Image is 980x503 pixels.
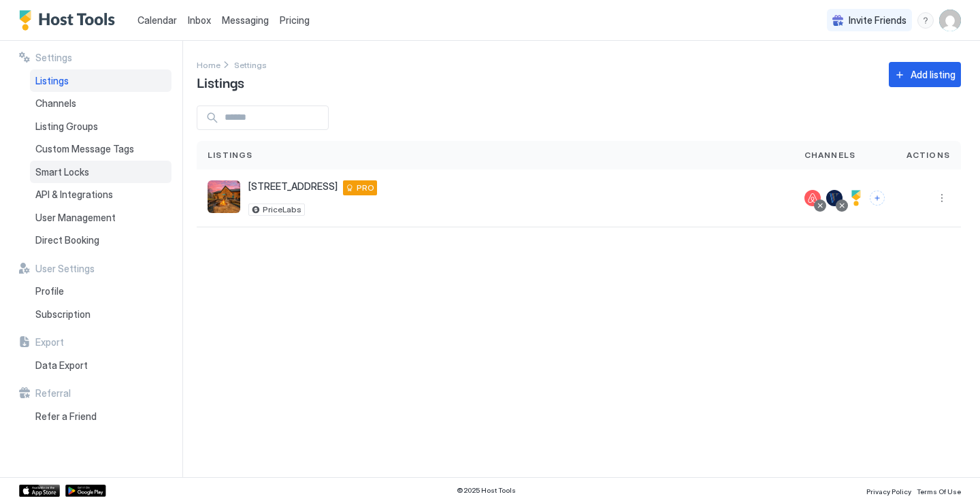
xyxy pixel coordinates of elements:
[35,308,91,321] span: Subscription
[35,263,95,275] span: User Settings
[30,229,171,252] a: Direct Booking
[911,67,955,82] div: Add listing
[866,487,911,496] span: Privacy Policy
[197,57,220,71] div: Breadcrumb
[917,12,934,29] div: menu
[30,69,171,93] a: Listings
[870,191,885,206] button: Connect channels
[30,115,171,138] a: Listing Groups
[188,13,211,27] a: Inbox
[35,359,88,372] span: Data Export
[35,143,134,155] span: Custom Message Tags
[35,75,69,87] span: Listings
[30,206,171,229] a: User Management
[188,14,211,26] span: Inbox
[19,485,60,497] a: App Store
[35,166,89,178] span: Smart Locks
[280,14,310,27] span: Pricing
[30,92,171,115] a: Channels
[35,120,98,133] span: Listing Groups
[30,354,171,377] a: Data Export
[35,234,99,246] span: Direct Booking
[248,180,338,193] span: [STREET_ADDRESS]
[137,13,177,27] a: Calendar
[30,405,171,428] a: Refer a Friend
[30,161,171,184] a: Smart Locks
[197,71,244,92] span: Listings
[35,387,71,400] span: Referral
[208,149,253,161] span: Listings
[35,97,76,110] span: Channels
[137,14,177,26] span: Calendar
[35,52,72,64] span: Settings
[866,483,911,498] a: Privacy Policy
[30,303,171,326] a: Subscription
[457,486,516,495] span: © 2025 Host Tools
[30,137,171,161] a: Custom Message Tags
[939,10,961,31] div: User profile
[849,14,906,27] span: Invite Friends
[30,280,171,303] a: Profile
[35,212,116,224] span: User Management
[917,483,961,498] a: Terms Of Use
[197,60,220,70] span: Home
[222,14,269,26] span: Messaging
[917,487,961,496] span: Terms Of Use
[934,190,950,206] button: More options
[234,57,267,71] div: Breadcrumb
[234,57,267,71] a: Settings
[234,60,267,70] span: Settings
[906,149,950,161] span: Actions
[35,285,64,297] span: Profile
[219,106,328,129] input: Input Field
[35,410,97,423] span: Refer a Friend
[357,182,374,194] span: PRO
[222,13,269,27] a: Messaging
[804,149,856,161] span: Channels
[65,485,106,497] a: Google Play Store
[19,10,121,31] a: Host Tools Logo
[14,457,46,489] iframe: Intercom live chat
[889,62,961,87] button: Add listing
[30,183,171,206] a: API & Integrations
[35,189,113,201] span: API & Integrations
[35,336,64,348] span: Export
[197,57,220,71] a: Home
[934,190,950,206] div: menu
[208,180,240,213] div: listing image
